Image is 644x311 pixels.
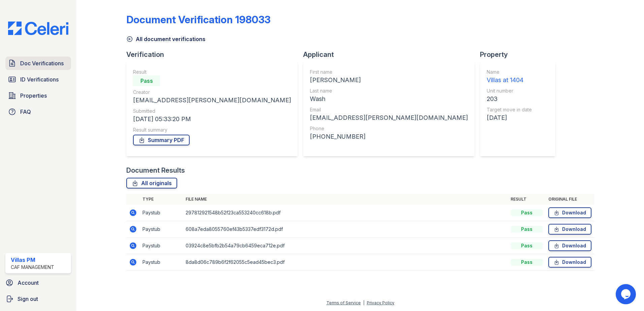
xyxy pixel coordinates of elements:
[11,264,54,271] div: CAF Management
[126,178,177,188] a: All originals
[18,279,39,287] span: Account
[20,59,64,67] span: Doc Verifications
[548,240,591,251] a: Download
[126,35,205,43] a: All document verifications
[5,57,71,70] a: Doc Verifications
[183,254,508,271] td: 8da8d06c789b6f2f62055c5ead45bec3.pdf
[140,194,183,205] th: Type
[133,75,160,86] div: Pass
[367,300,394,305] a: Privacy Policy
[511,209,543,216] div: Pass
[126,13,270,26] div: Document Verification 198033
[140,221,183,238] td: Paystub
[310,132,468,141] div: [PHONE_NUMBER]
[511,226,543,233] div: Pass
[20,75,59,83] span: ID Verifications
[310,113,468,123] div: [EMAIL_ADDRESS][PERSON_NAME][DOMAIN_NAME]
[133,127,291,133] div: Result summary
[5,105,71,118] a: FAQ
[133,69,291,75] div: Result
[310,125,468,132] div: Phone
[487,88,532,94] div: Unit number
[487,69,532,85] a: Name Villas at 1404
[126,50,303,59] div: Verification
[487,106,532,113] div: Target move in date
[310,75,468,85] div: [PERSON_NAME]
[548,257,591,268] a: Download
[3,276,74,289] a: Account
[511,259,543,266] div: Pass
[310,94,468,104] div: Wash
[480,50,561,59] div: Property
[183,238,508,254] td: 03924c8e5bfb2b54a79cb6459eca712e.pdf
[616,284,637,304] iframe: chat widget
[548,224,591,235] a: Download
[20,108,31,116] span: FAQ
[133,89,291,96] div: Creator
[5,73,71,86] a: ID Verifications
[183,194,508,205] th: File name
[11,256,54,264] div: Villas PM
[183,205,508,221] td: 297812921548b52f23ca553240cc618b.pdf
[3,292,74,306] a: Sign out
[487,113,532,123] div: [DATE]
[508,194,546,205] th: Result
[133,135,190,145] a: Summary PDF
[310,88,468,94] div: Last name
[140,238,183,254] td: Paystub
[310,106,468,113] div: Email
[18,295,38,303] span: Sign out
[20,92,47,100] span: Properties
[140,205,183,221] td: Paystub
[310,69,468,75] div: First name
[546,194,594,205] th: Original file
[133,96,291,105] div: [EMAIL_ADDRESS][PERSON_NAME][DOMAIN_NAME]
[3,22,74,35] img: CE_Logo_Blue-a8612792a0a2168367f1c8372b55b34899dd931a85d93a1a3d3e32e68fde9ad4.png
[140,254,183,271] td: Paystub
[126,166,185,175] div: Document Results
[303,50,480,59] div: Applicant
[487,69,532,75] div: Name
[487,94,532,104] div: 203
[511,242,543,249] div: Pass
[133,114,291,124] div: [DATE] 05:33:20 PM
[183,221,508,238] td: 608a7eda8055760ef43b5337edf3172d.pdf
[548,207,591,218] a: Download
[363,300,364,305] div: |
[133,108,291,114] div: Submitted
[326,300,361,305] a: Terms of Service
[487,75,532,85] div: Villas at 1404
[5,89,71,102] a: Properties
